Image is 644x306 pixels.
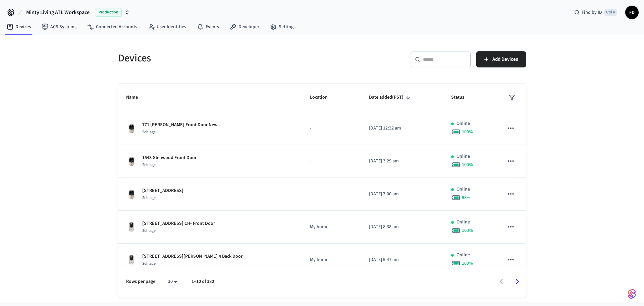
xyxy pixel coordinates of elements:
[604,9,617,16] span: Ctrl K
[451,92,473,103] span: Status
[126,123,137,134] img: Schlage Sense Smart Deadbolt with Camelot Trim, Front
[369,125,435,132] p: [DATE] 12:32 am
[126,92,147,103] span: Name
[476,51,526,67] button: Add Devices
[462,161,473,168] span: 100 %
[142,261,156,266] span: Schlage
[143,21,192,33] a: User Identities
[457,153,470,160] p: Online
[625,6,639,19] button: FD
[118,51,318,65] h5: Devices
[95,8,122,17] span: Production
[192,21,224,33] a: Events
[142,187,183,194] p: [STREET_ADDRESS]
[82,21,143,33] a: Connected Accounts
[369,158,435,165] p: [DATE] 3:29 am
[142,228,156,234] span: Schlage
[582,9,602,16] span: Find by ID
[310,125,353,132] p: -
[126,278,157,285] p: Rows per page:
[192,278,214,285] p: 1–10 of 380
[310,158,353,165] p: -
[126,222,137,233] img: Yale Assure Touchscreen Wifi Smart Lock, Satin Nickel, Front
[626,6,638,18] span: FD
[142,154,197,161] p: 1543 Glenwood Front Door
[628,289,636,299] img: SeamLogoGradient.69752ec5.svg
[142,121,217,129] p: 771 [PERSON_NAME] Front Door New
[462,227,473,234] span: 100 %
[569,6,623,18] div: Find by IDCtrl K
[457,186,470,193] p: Online
[310,92,336,103] span: Location
[492,55,518,64] span: Add Devices
[126,255,137,265] img: Yale Assure Touchscreen Wifi Smart Lock, Satin Nickel, Front
[142,220,215,227] p: [STREET_ADDRESS] CH- Front Door
[165,277,181,287] div: 10
[457,252,470,259] p: Online
[126,156,137,167] img: Schlage Sense Smart Deadbolt with Camelot Trim, Front
[369,92,412,103] span: Date added(PST)
[26,8,90,16] span: Minty Living ATL Workspace
[462,194,471,201] span: 93 %
[369,256,435,263] p: [DATE] 5:47 am
[369,191,435,198] p: [DATE] 7:00 am
[457,219,470,226] p: Online
[142,253,243,260] p: [STREET_ADDRESS][PERSON_NAME] 4 Back Door
[1,21,36,33] a: Devices
[142,195,156,201] span: Schlage
[369,223,435,231] p: [DATE] 8:38 am
[126,189,137,200] img: Schlage Sense Smart Deadbolt with Camelot Trim, Front
[224,21,265,33] a: Developer
[36,21,82,33] a: ACS Systems
[462,260,473,267] span: 100 %
[310,256,353,263] p: My home
[310,223,353,231] p: My home
[509,274,525,290] button: Go to next page
[142,162,156,168] span: Schlage
[142,129,156,135] span: Schlage
[457,120,470,127] p: Online
[265,21,301,33] a: Settings
[310,191,353,198] p: -
[462,129,473,135] span: 100 %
